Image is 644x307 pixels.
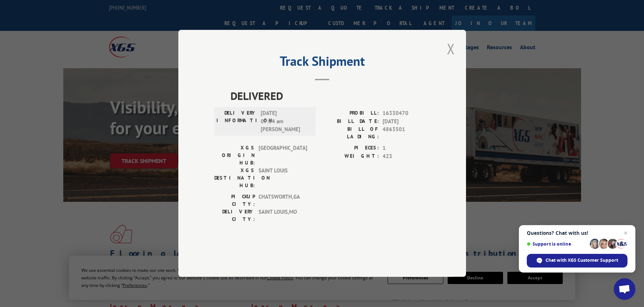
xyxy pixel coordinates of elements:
span: 4863501 [383,126,430,141]
a: Open chat [614,278,635,300]
label: DELIVERY CITY: [214,208,255,223]
span: 423 [383,152,430,161]
span: [GEOGRAPHIC_DATA] [259,144,307,167]
label: PIECES: [322,144,379,153]
span: Chat with XGS Customer Support [527,254,627,268]
label: WEIGHT: [322,152,379,161]
label: XGS DESTINATION HUB: [214,167,255,190]
label: PICKUP CITY: [214,193,255,208]
span: DELIVERED [230,88,430,104]
label: PROBILL: [322,110,379,118]
span: 16330470 [383,110,430,118]
label: BILL DATE: [322,117,379,126]
h2: Track Shipment [214,56,430,70]
label: DELIVERY INFORMATION: [216,110,257,134]
span: 1 [383,144,430,153]
span: SAINT LOUIS [259,167,307,190]
span: Questions? Chat with us! [527,230,627,236]
span: CHATSWORTH , GA [259,193,307,208]
span: Chat with XGS Customer Support [545,257,618,264]
label: BILL OF LADING: [322,126,379,141]
span: Support is online [527,241,587,247]
span: SAINT LOUIS , MO [259,208,307,223]
span: [DATE] [383,117,430,126]
label: XGS ORIGIN HUB: [214,144,255,167]
span: [DATE] 07:34 am [PERSON_NAME] [261,110,309,134]
button: Close modal [445,39,457,59]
